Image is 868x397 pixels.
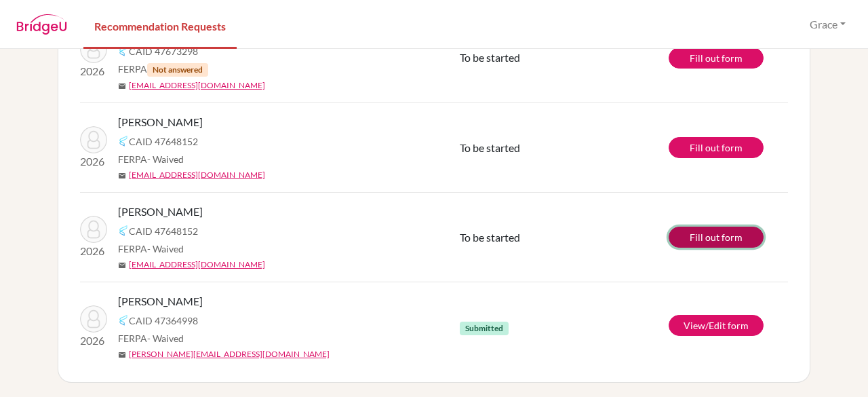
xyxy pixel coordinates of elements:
[804,12,852,37] button: Grace
[669,48,764,69] a: Fill out form
[129,259,265,271] a: [EMAIL_ADDRESS][DOMAIN_NAME]
[80,36,107,63] img: Komensen, Catherine
[118,204,203,220] span: [PERSON_NAME]
[118,331,184,345] span: FERPA
[460,141,520,154] span: To be started
[118,82,126,90] span: mail
[80,305,107,333] img: Anderson, Soren
[118,152,184,166] span: FERPA
[129,224,198,238] span: CAID 47648152
[118,136,129,147] img: Common App logo
[129,44,198,58] span: CAID 47673298
[147,153,184,165] span: - Waived
[83,2,237,49] a: Recommendation Requests
[147,333,184,344] span: - Waived
[80,333,107,349] p: 2026
[129,134,198,149] span: CAID 47648152
[669,315,764,336] a: View/Edit form
[118,45,129,56] img: Common App logo
[129,79,265,92] a: [EMAIL_ADDRESS][DOMAIN_NAME]
[118,261,126,269] span: mail
[129,348,330,360] a: [PERSON_NAME][EMAIL_ADDRESS][DOMAIN_NAME]
[118,225,129,236] img: Common App logo
[460,51,520,64] span: To be started
[80,153,107,170] p: 2026
[118,315,129,326] img: Common App logo
[118,172,126,180] span: mail
[129,169,265,181] a: [EMAIL_ADDRESS][DOMAIN_NAME]
[118,351,126,359] span: mail
[118,242,184,256] span: FERPA
[118,114,203,130] span: [PERSON_NAME]
[80,126,107,153] img: Teoh, Christal
[147,243,184,254] span: - Waived
[669,227,764,248] a: Fill out form
[80,243,107,259] p: 2026
[118,293,203,309] span: [PERSON_NAME]
[118,62,208,77] span: FERPA
[460,322,509,335] span: Submitted
[80,63,107,79] p: 2026
[129,314,198,328] span: CAID 47364998
[460,231,520,244] span: To be started
[16,14,67,35] img: BridgeU logo
[147,63,208,77] span: Not answered
[80,216,107,243] img: Teoh, Christal
[669,137,764,158] a: Fill out form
